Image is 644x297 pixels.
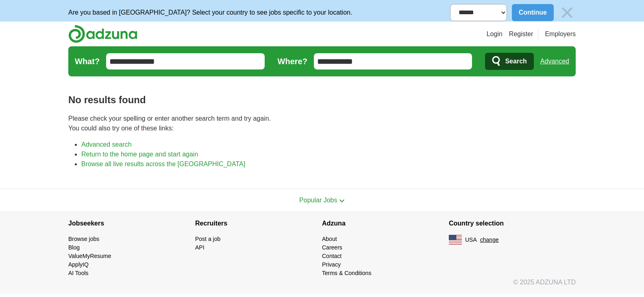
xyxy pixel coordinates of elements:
a: AI Tools [68,270,89,276]
a: Advanced search [81,141,132,148]
img: Adzuna logo [68,25,137,43]
button: Search [485,53,533,70]
a: Advanced [540,53,569,69]
a: Browse all live results across the [GEOGRAPHIC_DATA] [81,160,245,167]
label: Where? [278,55,307,67]
span: Search [505,53,527,69]
a: Employers [545,29,576,39]
a: Blog [68,244,80,251]
a: Privacy [322,261,341,268]
span: Popular Jobs [299,197,337,204]
span: USA [465,236,477,244]
a: About [322,236,337,242]
a: Return to the home page and start again [81,151,198,158]
a: Contact [322,253,342,259]
img: US flag [449,235,462,245]
a: Login [487,29,503,39]
a: ApplyIQ [68,261,89,268]
a: ValueMyResume [68,253,111,259]
div: © 2025 ADZUNA LTD [62,277,582,294]
p: Please check your spelling or enter another search term and try again. You could also try one of ... [68,114,576,133]
img: toggle icon [339,199,345,203]
h4: Country selection [449,212,576,235]
a: Register [509,29,533,39]
button: Continue [512,4,554,21]
label: What? [75,55,100,67]
a: API [195,244,205,251]
a: Careers [322,244,342,251]
a: Browse jobs [68,236,99,242]
a: Post a job [195,236,220,242]
p: Are you based in [GEOGRAPHIC_DATA]? Select your country to see jobs specific to your location. [68,8,352,17]
a: Terms & Conditions [322,270,371,276]
button: change [480,236,499,244]
img: icon_close_no_bg.svg [559,4,576,21]
h1: No results found [68,93,576,107]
